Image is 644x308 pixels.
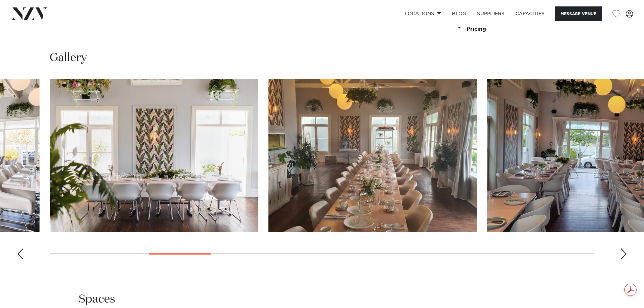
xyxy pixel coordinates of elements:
swiper-slide: 5 / 22 [50,79,258,232]
a: SUPPLIERS [472,6,510,21]
a: Locations [399,6,447,21]
img: nzv-logo.png [11,7,48,20]
a: Capacities [510,6,550,21]
swiper-slide: 6 / 22 [268,79,477,232]
h2: Gallery [50,50,87,66]
a: BLOG [447,6,472,21]
h2: Spaces [79,292,115,307]
button: Message Venue [555,6,602,21]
